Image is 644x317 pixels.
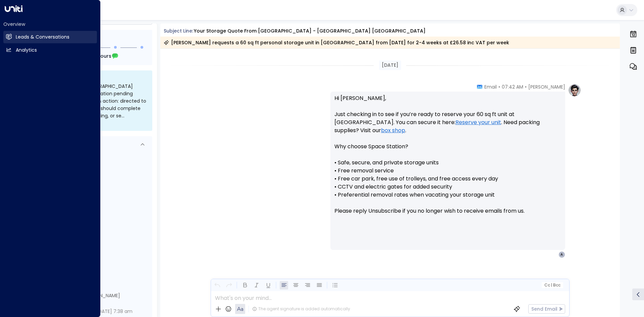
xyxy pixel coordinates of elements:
[3,21,97,28] h2: Overview
[33,35,147,42] div: Follow Up Sequence
[33,52,147,60] div: Next Follow Up:
[213,281,221,289] button: Undo
[568,84,581,97] img: profile-logo.png
[379,60,401,70] div: [DATE]
[525,84,527,90] span: •
[194,28,426,35] div: Your storage quote from [GEOGRAPHIC_DATA] - [GEOGRAPHIC_DATA] [GEOGRAPHIC_DATA]
[164,28,193,34] span: Subject Line:
[455,118,501,126] a: Reserve your unit
[3,44,97,56] a: Analytics
[3,31,97,43] a: Leads & Conversations
[551,283,552,287] span: |
[502,84,523,90] span: 07:42 AM
[334,94,561,223] p: Hi [PERSON_NAME], Just checking in to see if you’re ready to reserve your 60 sq ft unit at [GEOGR...
[225,281,233,289] button: Redo
[528,84,565,90] span: [PERSON_NAME]
[16,34,69,41] h2: Leads & Conversations
[498,84,500,90] span: •
[541,282,563,288] button: Cc|Bcc
[558,251,565,258] div: A
[381,126,405,135] a: box shop
[164,39,509,46] div: [PERSON_NAME] requests a 60 sq ft personal storage unit in [GEOGRAPHIC_DATA] from [DATE] for 2-4 ...
[544,283,560,287] span: Cc Bcc
[68,52,111,60] span: In about 22 hours
[16,47,37,54] h2: Analytics
[252,306,350,312] div: The agent signature is added automatically
[484,84,497,90] span: Email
